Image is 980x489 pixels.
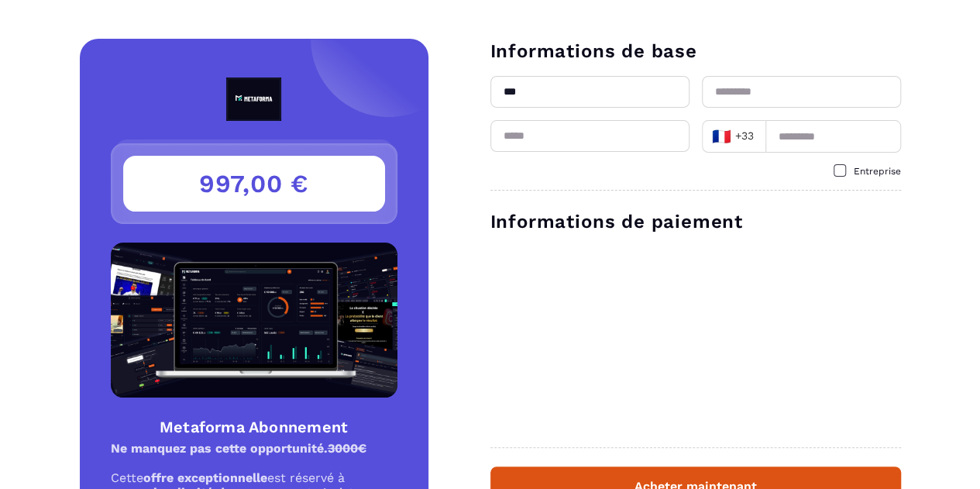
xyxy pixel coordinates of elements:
h3: Informations de base [490,39,901,64]
img: logo [191,77,318,121]
h4: Metaforma Abonnement [111,416,397,438]
input: Search for option [758,125,760,148]
iframe: Cadre de saisie sécurisé pour le paiement [487,243,904,432]
h3: Informations de paiement [490,209,901,234]
strong: offre exceptionnelle [143,470,267,485]
img: Product Image [111,243,397,398]
strong: Ne manquez pas cette opportunité. [111,441,366,456]
span: +33 [711,126,755,147]
span: Entreprise [854,166,901,177]
span: 🇫🇷 [712,126,731,147]
s: 3000€ [328,441,366,456]
h3: 997,00 € [123,156,385,212]
div: Search for option [702,120,765,153]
